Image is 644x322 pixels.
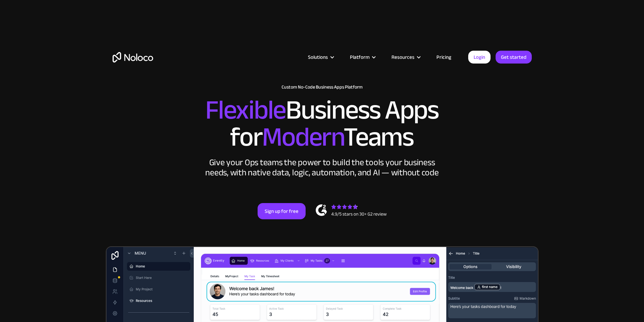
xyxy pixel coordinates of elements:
div: Solutions [300,53,341,61]
div: Resources [383,53,428,61]
span: Flexible [205,85,286,135]
div: Give your Ops teams the power to build the tools your business needs, with native data, logic, au... [204,157,440,178]
div: Resources [391,53,414,61]
a: Get started [496,51,532,64]
span: Modern [262,112,343,162]
div: Platform [341,53,383,61]
div: Solutions [308,53,328,61]
a: Pricing [428,53,460,61]
a: home [113,52,153,63]
div: Platform [350,53,369,61]
a: Sign up for free [258,203,306,219]
a: Login [468,51,491,64]
h2: Business Apps for Teams [113,97,532,151]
